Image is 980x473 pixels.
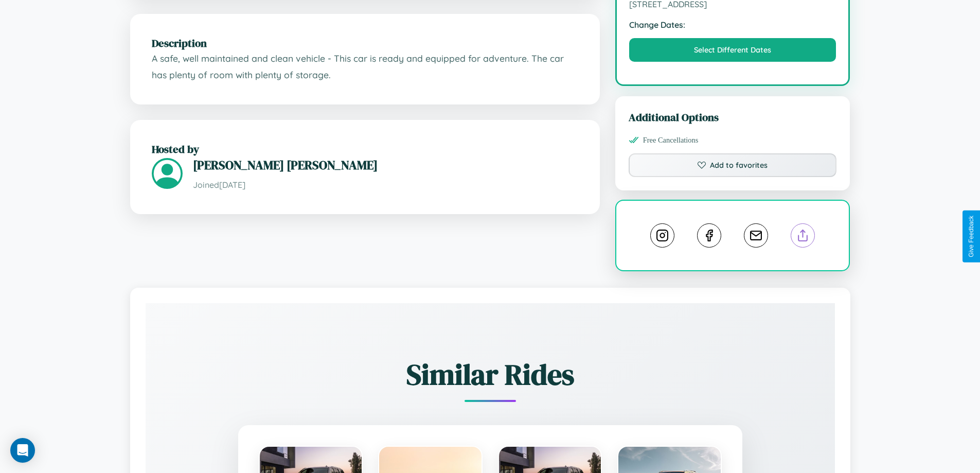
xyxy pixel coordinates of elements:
p: Joined [DATE] [193,178,578,192]
p: A safe, well maintained and clean vehicle - This car is ready and equipped for adventure. The car... [152,50,578,83]
h3: [PERSON_NAME] [PERSON_NAME] [193,156,578,173]
h3: Additional Options [629,110,837,125]
h2: Description [152,36,578,50]
div: Give Feedback [968,216,975,257]
div: Open Intercom Messenger [10,438,35,463]
strong: Change Dates: [629,20,836,30]
button: Select Different Dates [629,38,836,62]
button: Add to favorites [629,153,837,177]
span: Free Cancellations [643,136,699,145]
h2: Hosted by [152,142,578,156]
h2: Similar Rides [182,355,799,394]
